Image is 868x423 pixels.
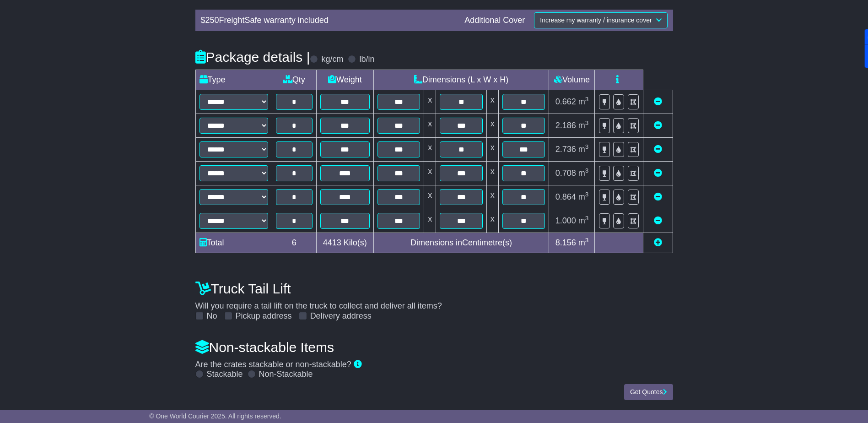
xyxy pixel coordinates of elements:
[654,192,662,201] a: Remove this item
[195,360,351,369] span: Are the crates stackable or non-stackable?
[555,97,576,106] span: 0.662
[373,233,549,253] td: Dimensions in Centimetre(s)
[195,70,272,90] td: Type
[555,192,576,201] span: 0.864
[259,369,313,380] label: Non-Stackable
[317,70,374,90] td: Weight
[236,311,292,321] label: Pickup address
[654,216,662,225] a: Remove this item
[540,16,652,24] span: Increase my warranty / insurance cover
[555,238,576,247] span: 8.156
[272,70,317,90] td: Qty
[585,215,589,222] sup: 3
[460,16,529,26] div: Additional Cover
[555,145,576,154] span: 2.736
[624,384,673,400] button: Get Quotes
[272,233,317,253] td: 6
[486,209,498,233] td: x
[424,114,436,137] td: x
[654,121,662,130] a: Remove this item
[205,16,219,25] span: 250
[195,233,272,253] td: Total
[585,167,589,174] sup: 3
[578,192,589,201] span: m
[196,16,460,26] div: $ FreightSafe warranty included
[486,137,498,161] td: x
[578,216,589,225] span: m
[534,12,667,28] button: Increase my warranty / insurance cover
[486,185,498,209] td: x
[578,121,589,130] span: m
[578,238,589,247] span: m
[585,143,589,150] sup: 3
[321,54,343,65] label: kg/cm
[585,237,589,244] sup: 3
[195,49,310,65] h4: Package details |
[310,311,372,321] label: Delivery address
[486,90,498,114] td: x
[424,161,436,185] td: x
[585,191,589,198] sup: 3
[323,238,341,247] span: 4413
[424,209,436,233] td: x
[424,137,436,161] td: x
[373,70,549,90] td: Dimensions (L x W x H)
[195,281,673,296] h4: Truck Tail Lift
[359,54,374,65] label: lb/in
[654,97,662,106] a: Remove this item
[486,114,498,137] td: x
[207,369,243,380] label: Stackable
[585,96,589,103] sup: 3
[549,70,595,90] td: Volume
[654,168,662,178] a: Remove this item
[424,185,436,209] td: x
[191,277,678,321] div: Will you require a tail lift on the truck to collect and deliver all items?
[486,161,498,185] td: x
[149,412,281,420] span: © One World Courier 2025. All rights reserved.
[654,238,662,247] a: Add new item
[424,90,436,114] td: x
[578,168,589,178] span: m
[317,233,374,253] td: Kilo(s)
[207,311,217,321] label: No
[555,168,576,178] span: 0.708
[555,121,576,130] span: 2.186
[195,340,673,355] h4: Non-stackable Items
[578,145,589,154] span: m
[555,216,576,225] span: 1.000
[654,145,662,154] a: Remove this item
[585,119,589,126] sup: 3
[578,97,589,106] span: m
